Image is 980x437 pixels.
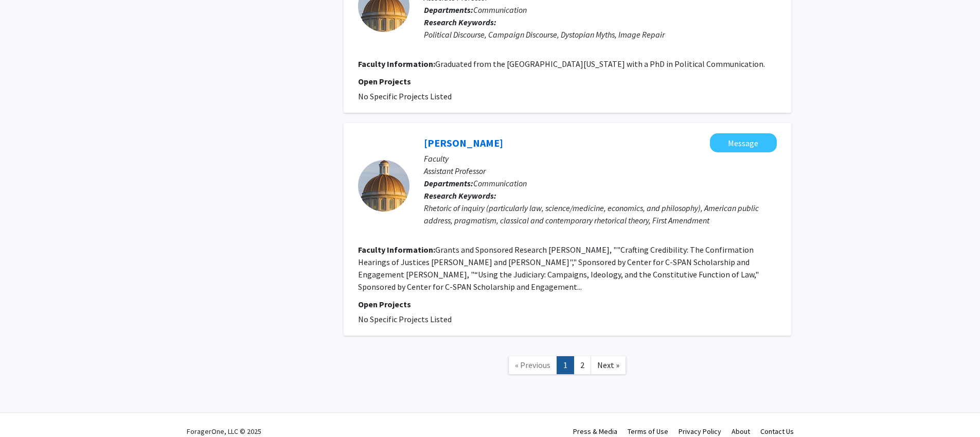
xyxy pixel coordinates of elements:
[597,360,619,370] span: Next »
[358,244,759,292] fg-read-more: Grants and Sponsored Research [PERSON_NAME], ""Crafting Credibility: The Confirmation Hearings of...
[473,178,527,188] span: Communication
[358,244,435,255] b: Faculty Information:
[424,165,777,177] p: Assistant Professor
[344,346,791,388] nav: Page navigation
[424,136,503,149] a: [PERSON_NAME]
[358,75,777,88] p: Open Projects
[473,5,527,15] span: Communication
[515,360,550,370] span: « Previous
[628,427,668,436] a: Terms of Use
[358,59,435,69] b: Faculty Information:
[424,17,496,27] b: Research Keywords:
[760,427,794,436] a: Contact Us
[424,178,473,188] b: Departments:
[358,298,777,310] p: Open Projects
[508,356,557,374] a: Previous Page
[591,356,626,374] a: Next
[8,391,44,429] iframe: Chat
[573,427,617,436] a: Press & Media
[358,91,452,101] span: No Specific Projects Listed
[424,152,777,165] p: Faculty
[574,356,591,374] a: 2
[358,314,452,324] span: No Specific Projects Listed
[424,5,473,15] b: Departments:
[435,59,765,69] fg-read-more: Graduated from the [GEOGRAPHIC_DATA][US_STATE] with a PhD in Political Communication.
[424,28,777,41] div: Political Discourse, Campaign Discourse, Dystopian Myths, Image Repair
[557,356,574,374] a: 1
[424,202,777,226] div: Rhetoric of inquiry (particularly law, science/medicine, economics, and philosophy), American pub...
[732,427,750,436] a: About
[424,190,496,201] b: Research Keywords:
[679,427,721,436] a: Privacy Policy
[710,133,777,152] button: Message Joe Sery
